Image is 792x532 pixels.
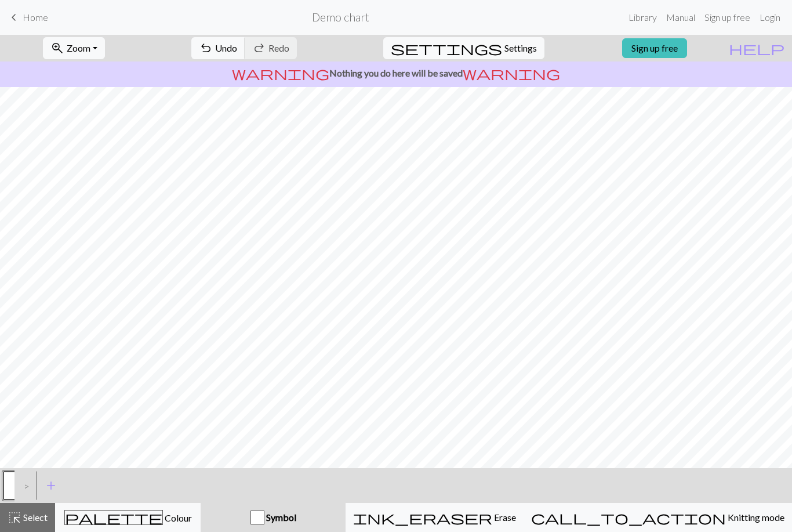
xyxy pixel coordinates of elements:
[726,512,784,523] span: Knitting mode
[67,42,90,53] span: Zoom
[55,503,201,532] button: Colour
[8,509,21,526] span: highlight_alt
[21,512,48,523] span: Select
[23,12,48,23] span: Home
[391,41,502,55] i: Settings
[624,6,662,29] a: Library
[531,509,726,526] span: call_to_action
[199,40,213,56] span: undo
[524,503,792,532] button: Knitting mode
[463,65,560,81] span: warning
[14,470,33,501] div: >
[346,503,524,532] button: Erase
[312,10,369,24] h2: Demo chart
[43,37,105,59] button: Zoom
[492,512,516,523] span: Erase
[232,65,329,81] span: warning
[700,6,755,29] a: Sign up free
[391,40,502,56] span: settings
[383,37,544,59] button: SettingsSettings
[755,6,785,29] a: Login
[163,512,192,523] span: Colour
[191,37,245,59] button: Undo
[353,509,492,526] span: ink_eraser
[7,8,48,27] a: Home
[65,509,162,526] span: palette
[7,9,21,26] span: keyboard_arrow_left
[662,6,700,29] a: Manual
[5,66,787,80] p: Nothing you do here will be saved
[50,40,64,56] span: zoom_in
[264,512,296,523] span: Symbol
[215,42,237,53] span: Undo
[44,477,58,494] span: add
[504,41,537,55] span: Settings
[622,38,687,58] a: Sign up free
[729,40,784,56] span: help
[201,503,346,532] button: Symbol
